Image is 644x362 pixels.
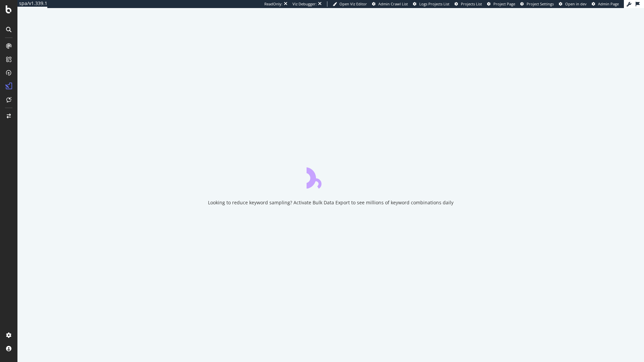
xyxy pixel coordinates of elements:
[292,1,317,7] div: Viz Debugger:
[413,1,449,7] a: Logs Projects List
[493,1,515,6] span: Project Page
[264,1,282,7] div: ReadOnly:
[527,1,554,6] span: Project Settings
[520,1,554,7] a: Project Settings
[307,164,355,189] div: animation
[487,1,515,7] a: Project Page
[372,1,408,7] a: Admin Crawl List
[461,1,482,6] span: Projects List
[378,1,408,6] span: Admin Crawl List
[333,1,367,7] a: Open Viz Editor
[598,1,619,6] span: Admin Page
[592,1,619,7] a: Admin Page
[454,1,482,7] a: Projects List
[565,1,587,6] span: Open in dev
[208,199,453,206] div: Looking to reduce keyword sampling? Activate Bulk Data Export to see millions of keyword combinat...
[559,1,587,7] a: Open in dev
[419,1,449,6] span: Logs Projects List
[339,1,367,6] span: Open Viz Editor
